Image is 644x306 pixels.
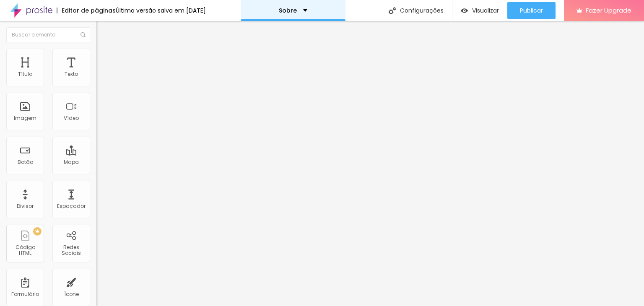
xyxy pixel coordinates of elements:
div: Ícone [64,291,79,297]
div: Código HTML [8,244,42,257]
div: Divisor [17,203,34,209]
img: view-1.svg [461,7,468,14]
div: Editor de páginas [57,8,116,13]
span: Visualizar [472,7,499,14]
div: Mapa [64,159,79,165]
img: Icone [389,7,396,14]
div: Redes Sociais [55,244,88,257]
div: Espaçador [57,203,86,209]
div: Formulário [11,291,39,297]
button: Visualizar [452,2,507,19]
iframe: Editor [96,21,644,306]
div: Última versão salva em [DATE] [116,8,206,13]
input: Buscar elemento [6,27,90,42]
div: Imagem [14,115,36,121]
div: Texto [65,71,78,77]
img: Icone [80,32,86,37]
p: Sobre [279,8,297,13]
button: Publicar [507,2,556,19]
div: Botão [18,159,33,165]
div: Vídeo [64,115,79,121]
span: Publicar [520,7,543,14]
div: Título [18,71,32,77]
span: Fazer Upgrade [586,7,631,14]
